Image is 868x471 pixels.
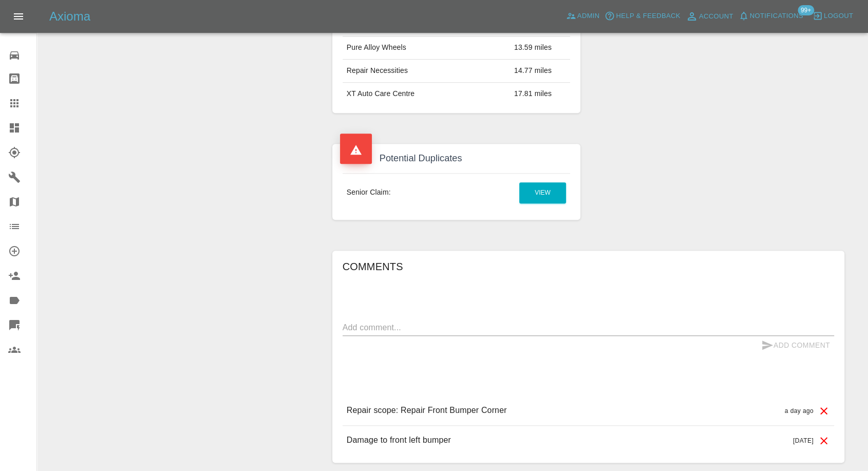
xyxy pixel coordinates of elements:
[343,36,510,59] td: Pure Alloy Wheels
[736,8,806,24] button: Notifications
[343,82,510,105] td: XT Auto Care Centre
[577,10,600,22] span: Admin
[519,182,566,203] a: View
[785,407,814,415] span: a day ago
[340,152,573,165] h4: Potential Duplicates
[793,437,814,444] span: [DATE]
[683,8,736,25] a: Account
[49,8,90,25] h5: Axioma
[616,10,680,22] span: Help & Feedback
[750,10,803,22] span: Notifications
[563,8,602,24] a: Admin
[343,59,510,82] td: Repair Necessities
[347,404,507,417] p: Repair scope: Repair Front Bumper Corner
[510,59,571,82] td: 14.77 miles
[343,258,834,275] h6: Comments
[510,36,571,59] td: 13.59 miles
[798,5,814,15] span: 99+
[347,434,451,446] p: Damage to front left bumper
[824,10,853,22] span: Logout
[699,11,733,23] span: Account
[343,173,453,212] td: Senior Claim:
[510,82,571,105] td: 17.81 miles
[810,8,856,24] button: Logout
[6,4,31,29] button: Open drawer
[602,8,683,24] button: Help & Feedback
